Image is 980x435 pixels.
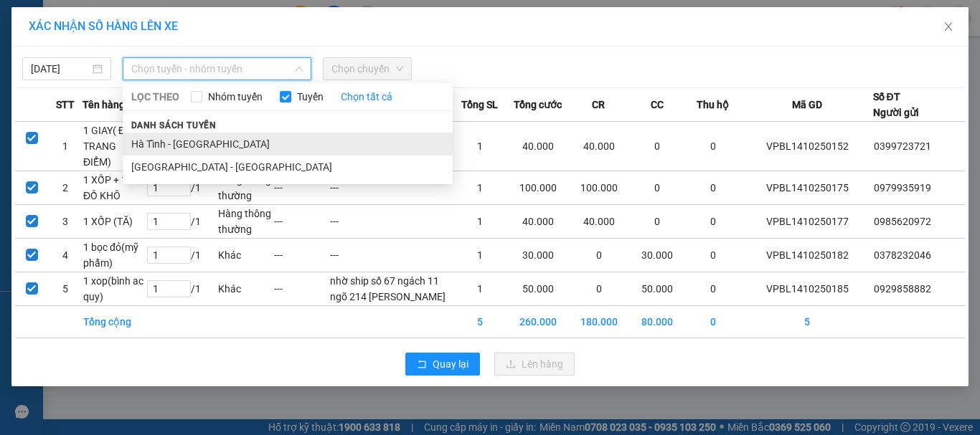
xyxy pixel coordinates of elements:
[83,171,146,205] td: 1 XỐP + 1 BÌ ĐỒ KHÔ
[685,272,741,306] td: 0
[452,306,508,338] td: 5
[273,272,329,306] td: ---
[651,97,664,113] span: CC
[569,272,630,306] td: 0
[146,272,217,306] td: / 1
[134,53,600,71] li: Hotline: 1900252555
[874,249,931,261] span: 0378232046
[508,122,569,171] td: 40.000
[508,205,569,239] td: 40.000
[49,205,83,239] td: 3
[131,89,179,105] span: LỌC THEO
[685,239,741,272] td: 0
[452,122,508,171] td: 1
[874,216,931,227] span: 0985620972
[569,239,630,272] td: 0
[405,353,480,376] button: rollbackQuay lại
[202,89,268,105] span: Nhóm tuyến
[494,353,575,376] button: uploadLên hàng
[629,122,685,171] td: 0
[217,171,273,205] td: Hàng thông thường
[273,239,329,272] td: ---
[742,122,873,171] td: VPBL1410250152
[874,283,931,295] span: 0929858882
[629,205,685,239] td: 0
[29,19,178,33] span: XÁC NHẬN SỐ HÀNG LÊN XE
[49,171,83,205] td: 2
[569,205,630,239] td: 40.000
[452,239,508,272] td: 1
[508,239,569,272] td: 30.000
[742,239,873,272] td: VPBL1410250182
[146,205,217,239] td: / 1
[18,104,214,152] b: GỬI : VP [GEOGRAPHIC_DATA]
[83,205,146,239] td: 1 XỐP (TĂ)
[433,356,468,372] span: Quay lại
[874,182,931,193] span: 0979935919
[569,306,630,338] td: 180.000
[742,272,873,306] td: VPBL1410250185
[508,171,569,205] td: 100.000
[329,272,452,306] td: nhờ ship số 67 ngách 11 ngõ 214 [PERSON_NAME]
[629,239,685,272] td: 30.000
[685,122,741,171] td: 0
[569,171,630,205] td: 100.000
[146,239,217,272] td: / 1
[461,97,498,113] span: Tổng SL
[83,97,125,113] span: Tên hàng
[629,171,685,205] td: 0
[291,89,329,105] span: Tuyến
[49,272,83,306] td: 5
[123,133,453,156] li: Hà Tĩnh - [GEOGRAPHIC_DATA]
[49,239,83,272] td: 4
[131,58,303,80] span: Chọn tuyến - nhóm tuyến
[56,97,75,113] span: STT
[273,205,329,239] td: ---
[508,306,569,338] td: 260.000
[569,122,630,171] td: 40.000
[452,205,508,239] td: 1
[452,272,508,306] td: 1
[83,306,146,338] td: Tổng cộng
[685,306,741,338] td: 0
[134,35,600,53] li: Cổ Đạm, xã [GEOGRAPHIC_DATA], [GEOGRAPHIC_DATA]
[18,18,90,90] img: logo.jpg
[685,171,741,205] td: 0
[742,171,873,205] td: VPBL1410250175
[742,306,873,338] td: 5
[629,306,685,338] td: 80.000
[592,97,605,113] span: CR
[514,97,562,113] span: Tổng cước
[217,272,273,306] td: Khác
[697,97,729,113] span: Thu hộ
[685,205,741,239] td: 0
[83,122,146,171] td: 1 GIAY( ĐÒ TRANG ĐIỂM)
[329,205,452,239] td: ---
[146,171,217,205] td: / 1
[123,156,453,178] li: [GEOGRAPHIC_DATA] - [GEOGRAPHIC_DATA]
[792,97,822,113] span: Mã GD
[943,21,954,32] span: close
[329,171,452,205] td: ---
[452,171,508,205] td: 1
[874,140,931,152] span: 0399723721
[341,89,392,105] a: Chọn tất cả
[31,61,90,77] input: 14/10/2025
[217,239,273,272] td: Khác
[329,239,452,272] td: ---
[217,205,273,239] td: Hàng thông thường
[295,64,303,73] span: down
[123,119,225,132] span: Danh sách tuyến
[928,7,969,47] button: Close
[742,205,873,239] td: VPBL1410250177
[417,359,427,371] span: rollback
[873,89,919,120] div: Số ĐT Người gửi
[83,239,146,272] td: 1 bọc đỏ(mỹ phẩm)
[508,272,569,306] td: 50.000
[49,122,83,171] td: 1
[273,171,329,205] td: ---
[629,272,685,306] td: 50.000
[331,58,403,80] span: Chọn chuyến
[83,272,146,306] td: 1 xop(bình ac quy)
